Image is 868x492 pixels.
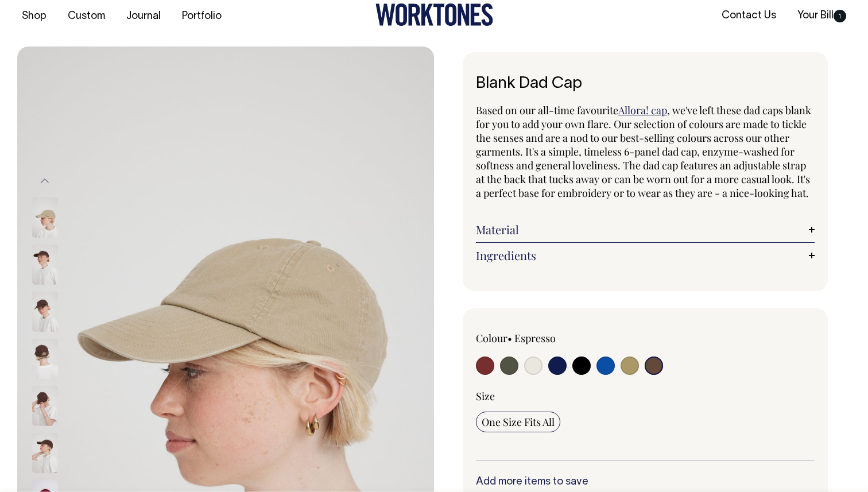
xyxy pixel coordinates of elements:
[36,168,53,194] button: Previous
[793,6,851,25] a: Your Bill1
[618,103,667,117] a: Allora! cap
[177,7,226,26] a: Portfolio
[834,10,846,22] span: 1
[17,7,51,26] a: Shop
[476,103,618,117] span: Based on our all-time favourite
[476,75,815,93] h1: Blank Dad Cap
[476,412,560,432] input: One Size Fits All
[514,331,556,345] label: Espresso
[476,223,815,237] a: Material
[63,7,110,26] a: Custom
[32,245,58,285] img: espresso
[717,6,781,25] a: Contact Us
[476,103,811,200] span: , we've left these dad caps blank for you to add your own flare. Our selection of colours are mad...
[32,433,58,473] img: espresso
[32,197,58,238] img: washed-khaki
[32,386,58,426] img: espresso
[482,415,555,429] span: One Size Fits All
[476,249,815,262] a: Ingredients
[476,476,815,488] h6: Add more items to save
[122,7,165,26] a: Journal
[32,339,58,379] img: espresso
[32,292,58,332] img: espresso
[476,331,611,345] div: Colour
[507,331,512,345] span: •
[476,389,815,403] div: Size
